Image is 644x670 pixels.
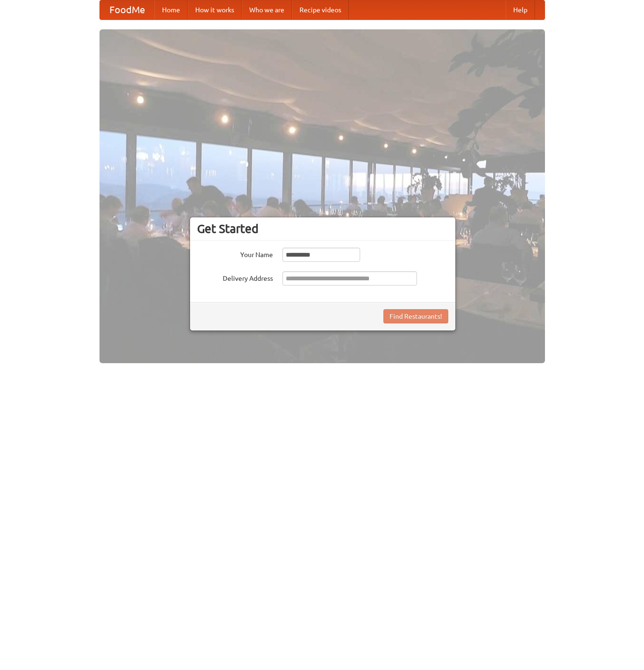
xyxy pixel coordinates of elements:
[197,248,273,259] label: Your Name
[383,309,448,323] button: Find Restaurants!
[242,0,292,19] a: Who we are
[188,0,242,19] a: How it works
[197,271,273,283] label: Delivery Address
[292,0,349,19] a: Recipe videos
[100,0,154,19] a: FoodMe
[154,0,188,19] a: Home
[197,222,448,236] h3: Get Started
[506,0,535,19] a: Help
